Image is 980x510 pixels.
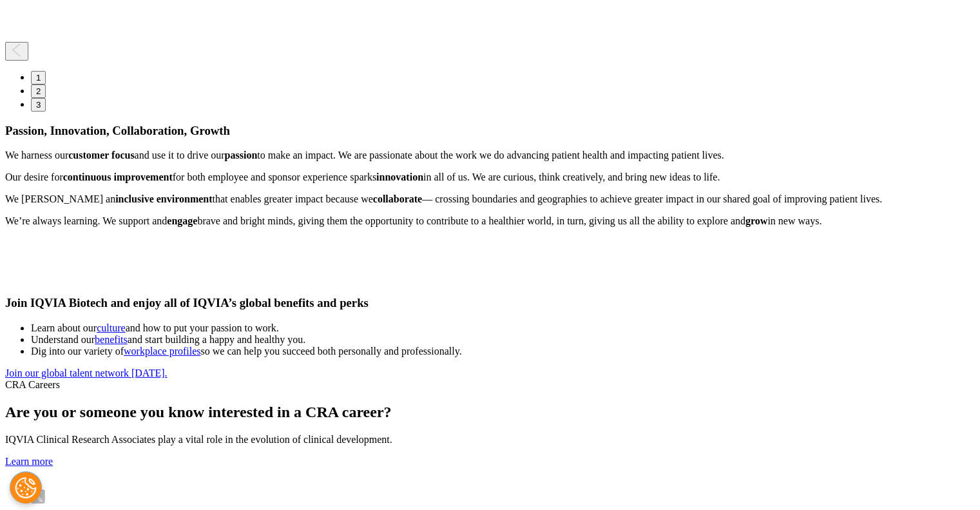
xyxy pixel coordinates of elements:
li: Dig into our variety of so we can help you succeed both personally and professionally. [31,346,975,357]
button: 2 of 3 [31,84,46,98]
div: CRA Careers [5,379,975,391]
button: 1 of 3 [31,71,46,84]
li: Learn about our and how to put your passion to work. [31,322,975,334]
h3: Passion, Innovation, Collaboration, Growth [5,124,975,138]
strong: engage [167,215,197,226]
a: culture [97,322,125,333]
strong: inclusive environment [115,193,212,204]
strong: innovation [376,172,423,182]
p: We harness our and use it to drive our to make an impact. We are passionate about the work we do ... [5,150,975,161]
a: Join our global talent network [DATE]. [5,368,168,378]
li: Understand our and start building a happy and healthy you. [31,334,975,346]
p: We’re always learning. We support and brave and bright minds, giving them the opportunity to cont... [5,215,975,227]
p: IQVIA Clinical Research Associates play a vital role in the evolution of clinical development. [5,434,975,446]
a: Learn more [5,456,53,467]
h2: Are you or someone you know interested in a CRA career? [5,404,975,421]
p: We [PERSON_NAME] an that enables greater impact because we — crossing boundaries and geographies ... [5,193,975,205]
a: benefits [95,334,128,345]
h3: Join IQVIA Biotech and enjoy all of IQVIA’s global benefits and perks [5,296,975,310]
button: Cookies Settings [10,471,42,504]
strong: grow [745,215,767,226]
strong: customer focus [68,150,134,161]
button: 3 of 3 [31,98,46,112]
p: Our desire for for both employee and sponsor experience sparks in all of us. We are curious, thin... [5,172,975,183]
strong: collaborate [373,193,422,204]
strong: passion [225,150,258,161]
a: workplace profiles [124,346,201,357]
strong: continuous improvement [63,172,173,182]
